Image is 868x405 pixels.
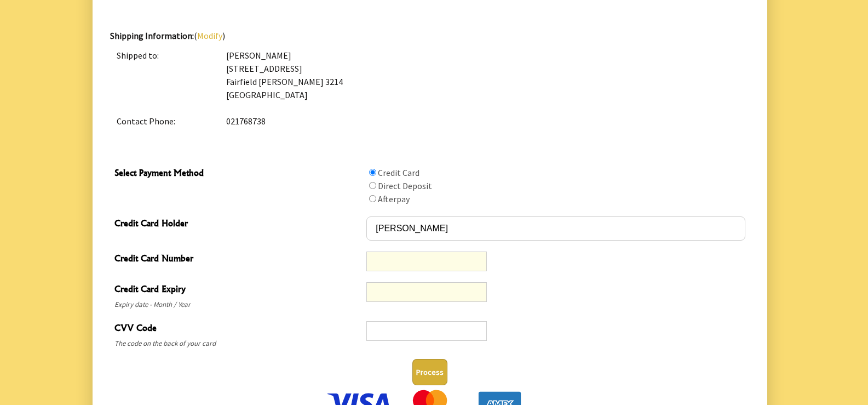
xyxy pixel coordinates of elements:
[110,108,220,134] td: Contact Phone:
[369,182,376,189] input: Select Payment Method
[220,108,750,134] td: 021768738
[110,42,220,108] td: Shipped to:
[114,216,361,232] span: Credit Card Holder
[110,29,750,134] div: ( )
[220,42,750,108] td: [PERSON_NAME] [STREET_ADDRESS] Fairfield [PERSON_NAME] 3214 [GEOGRAPHIC_DATA]
[369,169,376,176] input: Select Payment Method
[378,193,410,204] label: Afterpay
[114,282,361,298] span: Credit Card Expiry
[110,30,194,41] strong: Shipping Information:
[197,30,222,41] a: Modify
[366,216,745,241] input: Credit Card Holder
[371,287,482,298] iframe: Secure expiration date input frame
[378,167,419,178] label: Credit Card
[412,359,447,385] button: Process
[114,321,361,337] span: CVV Code
[114,337,361,350] span: The code on the back of your card
[371,326,482,336] iframe: Secure CVC input frame
[114,252,361,267] span: Credit Card Number
[114,166,361,182] span: Select Payment Method
[369,195,376,202] input: Select Payment Method
[378,180,432,191] label: Direct Deposit
[114,298,361,311] span: Expiry date - Month / Year
[371,256,482,267] iframe: Secure card number input frame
